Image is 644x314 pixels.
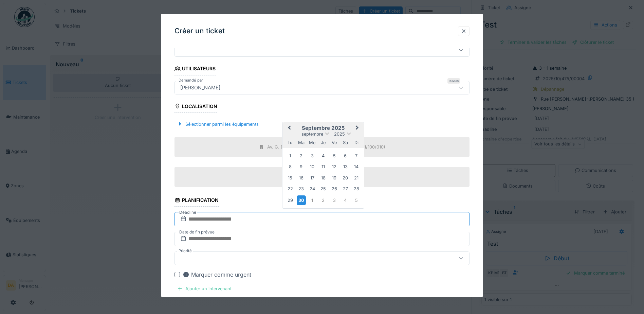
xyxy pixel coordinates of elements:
[352,195,361,205] div: Choose dimanche 5 octobre 2025
[286,173,295,182] div: Choose lundi 15 septembre 2025
[179,209,197,216] label: Deadline
[330,151,339,160] div: Choose vendredi 5 septembre 2025
[341,162,350,171] div: Choose samedi 13 septembre 2025
[297,151,306,160] div: Choose mardi 2 septembre 2025
[286,138,295,147] div: lundi
[319,173,328,182] div: Choose jeudi 18 septembre 2025
[341,195,350,205] div: Choose samedi 4 octobre 2025
[286,162,295,171] div: Choose lundi 8 septembre 2025
[267,143,385,150] div: Av. G. De Greef 101-1118 b10 E03 App 132 (FLO1/100/010)
[308,151,317,160] div: Choose mercredi 3 septembre 2025
[330,195,339,205] div: Choose vendredi 3 octobre 2025
[319,195,328,205] div: Choose jeudi 2 octobre 2025
[177,248,193,254] label: Priorité
[174,64,216,75] div: Utilisateurs
[179,228,215,236] label: Date de fin prévue
[286,195,295,205] div: Choose lundi 29 septembre 2025
[319,151,328,160] div: Choose jeudi 4 septembre 2025
[283,123,294,134] button: Previous Month
[174,101,217,112] div: Localisation
[330,138,339,147] div: vendredi
[174,284,234,293] div: Ajouter un intervenant
[297,173,306,182] div: Choose mardi 16 septembre 2025
[352,162,361,171] div: Choose dimanche 14 septembre 2025
[308,138,317,147] div: mercredi
[341,184,350,193] div: Choose samedi 27 septembre 2025
[330,162,339,171] div: Choose vendredi 12 septembre 2025
[285,150,362,206] div: Month septembre, 2025
[174,27,225,35] h3: Créer un ticket
[308,195,317,205] div: Choose mercredi 1 octobre 2025
[174,195,219,207] div: Planification
[282,125,364,131] h2: septembre 2025
[341,138,350,147] div: samedi
[183,271,251,279] div: Marquer comme urgent
[178,84,223,91] div: [PERSON_NAME]
[297,184,306,193] div: Choose mardi 23 septembre 2025
[352,123,363,134] button: Next Month
[286,184,295,193] div: Choose lundi 22 septembre 2025
[308,162,317,171] div: Choose mercredi 10 septembre 2025
[334,132,345,137] span: 2025
[297,195,306,205] div: Choose mardi 30 septembre 2025
[330,173,339,182] div: Choose vendredi 19 septembre 2025
[447,78,460,83] div: Requis
[308,173,317,182] div: Choose mercredi 17 septembre 2025
[319,162,328,171] div: Choose jeudi 11 septembre 2025
[286,151,295,160] div: Choose lundi 1 septembre 2025
[297,162,306,171] div: Choose mardi 9 septembre 2025
[352,138,361,147] div: dimanche
[352,151,361,160] div: Choose dimanche 7 septembre 2025
[330,184,339,193] div: Choose vendredi 26 septembre 2025
[174,119,261,128] div: Sélectionner parmi les équipements
[352,173,361,182] div: Choose dimanche 21 septembre 2025
[341,151,350,160] div: Choose samedi 6 septembre 2025
[177,77,204,83] label: Demandé par
[308,184,317,193] div: Choose mercredi 24 septembre 2025
[301,132,323,137] span: septembre
[341,173,350,182] div: Choose samedi 20 septembre 2025
[319,184,328,193] div: Choose jeudi 25 septembre 2025
[297,138,306,147] div: mardi
[352,184,361,193] div: Choose dimanche 28 septembre 2025
[319,138,328,147] div: jeudi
